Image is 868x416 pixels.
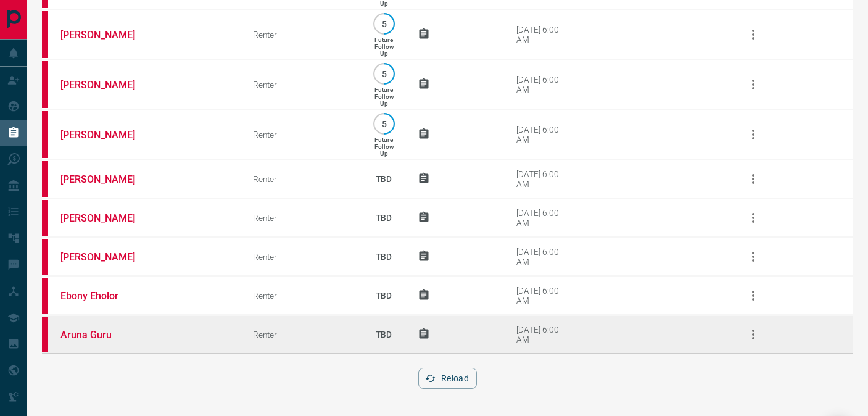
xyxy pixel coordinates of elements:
[516,286,569,306] div: [DATE] 6:00 AM
[253,213,350,223] div: Renter
[253,30,350,40] div: Renter
[374,86,394,107] p: Future Follow Up
[42,111,48,158] div: property.ca
[60,290,153,302] a: Ebony Eholor
[253,80,350,89] div: Renter
[253,330,350,339] div: Renter
[516,208,569,228] div: [DATE] 6:00 AM
[253,252,350,262] div: Renter
[60,329,153,341] a: Aruna Guru
[42,239,48,275] div: property.ca
[253,291,350,301] div: Renter
[42,278,48,314] div: property.ca
[253,174,350,184] div: Renter
[60,212,153,224] a: [PERSON_NAME]
[516,169,569,189] div: [DATE] 6:00 AM
[516,325,569,344] div: [DATE] 6:00 AM
[60,251,153,263] a: [PERSON_NAME]
[368,318,399,351] p: TBD
[516,125,569,144] div: [DATE] 6:00 AM
[516,247,569,267] div: [DATE] 6:00 AM
[60,173,153,185] a: [PERSON_NAME]
[42,61,48,108] div: property.ca
[516,75,569,94] div: [DATE] 6:00 AM
[42,161,48,197] div: property.ca
[516,25,569,44] div: [DATE] 6:00 AM
[379,119,389,128] p: 5
[42,200,48,236] div: property.ca
[42,317,48,352] div: property.ca
[60,129,153,141] a: [PERSON_NAME]
[418,368,477,389] button: Reload
[379,19,389,28] p: 5
[60,79,153,91] a: [PERSON_NAME]
[374,36,394,57] p: Future Follow Up
[379,69,389,78] p: 5
[42,11,48,58] div: property.ca
[368,279,399,312] p: TBD
[60,29,153,41] a: [PERSON_NAME]
[374,136,394,157] p: Future Follow Up
[368,162,399,196] p: TBD
[368,201,399,235] p: TBD
[253,130,350,139] div: Renter
[368,240,399,273] p: TBD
